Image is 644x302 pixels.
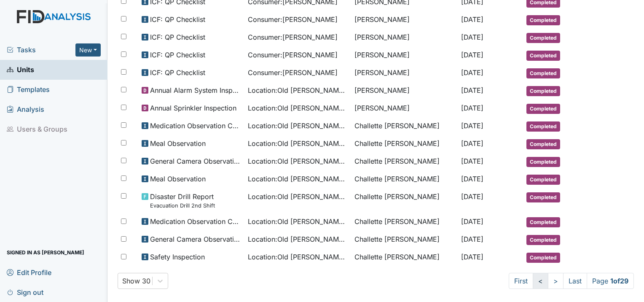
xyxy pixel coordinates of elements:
[461,33,483,41] span: [DATE]
[248,156,348,166] span: Location : Old [PERSON_NAME].
[150,156,241,166] span: General Camera Observation
[248,14,338,24] span: Consumer : [PERSON_NAME]
[150,191,215,210] span: Disaster Drill Report Evacuation Drill 2nd Shift
[248,234,348,244] span: Location : Old [PERSON_NAME].
[548,273,563,289] a: >
[461,86,483,94] span: [DATE]
[7,103,44,116] span: Analysis
[587,273,634,289] span: Page
[461,157,483,165] span: [DATE]
[526,15,560,25] span: Completed
[461,192,483,201] span: [DATE]
[150,138,206,148] span: Meal Observation
[526,51,560,61] span: Completed
[526,139,560,149] span: Completed
[248,216,348,227] span: Location : Old [PERSON_NAME].
[248,103,348,113] span: Location : Old [PERSON_NAME].
[533,273,548,289] a: <
[150,234,241,244] span: General Camera Observation
[526,235,560,245] span: Completed
[461,235,483,243] span: [DATE]
[248,32,338,42] span: Consumer : [PERSON_NAME]
[248,67,338,78] span: Consumer : [PERSON_NAME]
[351,188,458,213] td: Challette [PERSON_NAME]
[351,11,458,29] td: [PERSON_NAME]
[248,50,338,60] span: Consumer : [PERSON_NAME]
[526,157,560,167] span: Completed
[248,85,348,95] span: Location : Old [PERSON_NAME].
[351,64,458,82] td: [PERSON_NAME]
[122,276,150,286] div: Show 30
[150,121,241,131] span: Medication Observation Checklist
[461,15,483,24] span: [DATE]
[248,121,348,131] span: Location : Old [PERSON_NAME].
[526,33,560,43] span: Completed
[351,100,458,117] td: [PERSON_NAME]
[526,175,560,185] span: Completed
[351,29,458,46] td: [PERSON_NAME]
[351,46,458,64] td: [PERSON_NAME]
[248,252,348,262] span: Location : Old [PERSON_NAME].
[7,266,51,279] span: Edit Profile
[351,231,458,248] td: Challette [PERSON_NAME]
[526,217,560,227] span: Completed
[248,174,348,184] span: Location : Old [PERSON_NAME].
[526,104,560,114] span: Completed
[526,253,560,263] span: Completed
[461,68,483,77] span: [DATE]
[75,43,101,57] button: New
[248,191,348,202] span: Location : Old [PERSON_NAME].
[526,68,560,78] span: Completed
[461,217,483,226] span: [DATE]
[461,104,483,112] span: [DATE]
[351,213,458,231] td: Challette [PERSON_NAME]
[248,138,348,148] span: Location : Old [PERSON_NAME].
[351,153,458,170] td: Challette [PERSON_NAME]
[150,103,236,113] span: Annual Sprinkler Inspection
[7,63,34,76] span: Units
[7,83,50,96] span: Templates
[150,202,215,210] small: Evacuation Drill 2nd Shift
[351,248,458,266] td: Challette [PERSON_NAME]
[509,273,634,289] nav: task-pagination
[461,253,483,261] span: [DATE]
[150,67,205,78] span: ICF: QP Checklist
[150,174,206,184] span: Meal Observation
[461,175,483,183] span: [DATE]
[7,286,43,299] span: Sign out
[150,14,205,24] span: ICF: QP Checklist
[7,246,84,259] span: Signed in as [PERSON_NAME]
[509,273,533,289] a: First
[351,170,458,188] td: Challette [PERSON_NAME]
[150,85,241,95] span: Annual Alarm System Inspection
[610,277,628,285] strong: 1 of 29
[526,86,560,96] span: Completed
[526,192,560,202] span: Completed
[461,51,483,59] span: [DATE]
[351,135,458,153] td: Challette [PERSON_NAME]
[563,273,587,289] a: Last
[150,50,205,60] span: ICF: QP Checklist
[526,121,560,132] span: Completed
[150,32,205,42] span: ICF: QP Checklist
[150,216,241,227] span: Medication Observation Checklist
[461,121,483,130] span: [DATE]
[7,45,75,55] a: Tasks
[351,82,458,100] td: [PERSON_NAME]
[150,252,205,262] span: Safety Inspection
[351,117,458,135] td: Challette [PERSON_NAME]
[461,139,483,148] span: [DATE]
